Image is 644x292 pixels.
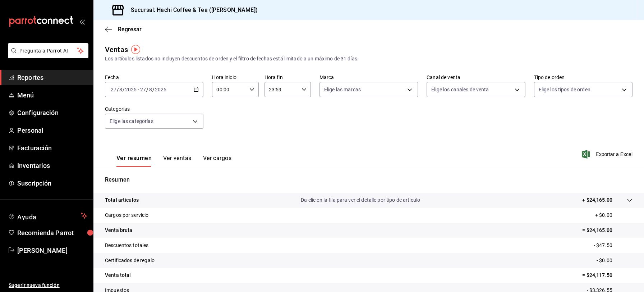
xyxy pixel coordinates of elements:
[594,242,632,249] p: - $47.50
[105,227,132,234] p: Venta bruta
[431,86,489,93] span: Elige los canales de venta
[105,75,203,80] label: Fecha
[116,155,152,167] button: Ver resumen
[17,90,87,100] span: Menú
[125,87,137,92] input: ----
[105,26,142,33] button: Regresar
[17,126,87,135] span: Personal
[17,211,78,220] span: Ayuda
[17,108,87,118] span: Configuración
[17,228,87,238] span: Recomienda Parrot
[117,87,119,92] span: /
[583,150,632,159] button: Exportar a Excel
[212,75,258,80] label: Hora inicio
[131,45,140,54] img: Tooltip marker
[105,44,128,55] div: Ventas
[597,257,632,264] p: - $0.00
[264,75,311,80] label: Hora fin
[319,75,418,80] label: Marca
[140,87,146,92] input: --
[301,196,420,204] p: Da clic en la fila para ver el detalle por tipo de artículo
[163,155,192,167] button: Ver ventas
[427,75,525,80] label: Canal de venta
[110,87,117,92] input: --
[203,155,232,167] button: Ver cargos
[123,87,125,92] span: /
[19,47,77,55] span: Pregunta a Parrot AI
[595,211,632,219] p: + $0.00
[105,196,139,204] p: Total artículos
[582,196,612,204] p: + $24,165.00
[149,87,152,92] input: --
[17,73,87,82] span: Reportes
[17,143,87,153] span: Facturación
[79,19,85,24] button: open_drawer_menu
[125,6,258,14] h3: Sucursal: Hachi Coffee & Tea ([PERSON_NAME])
[582,272,632,279] p: = $24,117.50
[105,211,149,219] p: Cargos por servicio
[534,75,632,80] label: Tipo de orden
[146,87,148,92] span: /
[17,161,87,170] span: Inventarios
[105,272,131,279] p: Venta total
[582,227,632,234] p: = $24,165.00
[116,155,231,167] div: navigation tabs
[138,87,139,92] span: -
[105,106,203,111] label: Categorías
[105,257,155,264] p: Certificados de regalo
[152,87,155,92] span: /
[105,55,632,63] div: Los artículos listados no incluyen descuentos de orden y el filtro de fechas está limitado a un m...
[110,118,153,125] span: Elige las categorías
[105,242,148,249] p: Descuentos totales
[105,175,632,184] p: Resumen
[5,52,88,60] a: Pregunta a Parrot AI
[8,43,88,58] button: Pregunta a Parrot AI
[118,26,142,33] span: Regresar
[9,282,87,289] span: Sugerir nueva función
[17,246,87,255] span: [PERSON_NAME]
[17,178,87,188] span: Suscripción
[324,86,361,93] span: Elige las marcas
[539,86,590,93] span: Elige los tipos de orden
[155,87,167,92] input: ----
[119,87,123,92] input: --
